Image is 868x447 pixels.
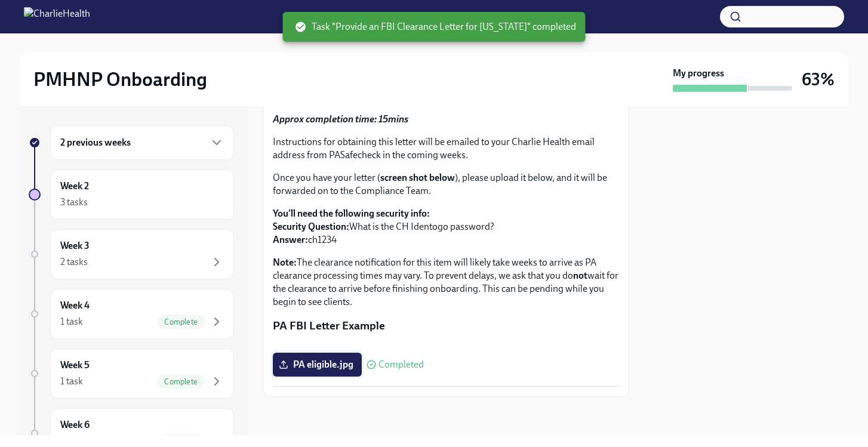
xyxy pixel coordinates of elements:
[29,349,234,399] a: Week 51 taskComplete
[60,255,88,269] div: 2 tasks
[273,135,619,162] p: Instructions for obtaining this letter will be emailed to your Charlie Health email address from ...
[157,377,205,386] span: Complete
[273,208,430,219] strong: You'll need the following security info:
[33,67,207,91] h2: PMHNP Onboarding
[802,69,835,90] h3: 63%
[29,289,234,339] a: Week 41 taskComplete
[573,270,587,281] strong: not
[281,359,353,371] span: PA eligible.jpg
[60,418,90,431] h6: Week 6
[60,196,88,209] div: 3 tasks
[673,67,724,80] strong: My progress
[29,229,234,279] a: Week 32 tasks
[273,256,619,309] p: The clearance notification for this item will likely take weeks to arrive as PA clearance process...
[60,375,83,388] div: 1 task
[378,360,424,369] span: Completed
[273,207,619,246] p: What is the CH Identogo password? ch1234
[273,113,408,125] strong: Approx completion time: 15mins
[295,20,576,33] span: Task "Provide an FBI Clearance Letter for [US_STATE]" completed
[273,318,619,334] p: PA FBI Letter Example
[60,239,90,252] h6: Week 3
[60,299,90,312] h6: Week 4
[273,234,308,245] strong: Answer:
[29,169,234,220] a: Week 23 tasks
[273,257,297,268] strong: Note:
[273,221,349,232] strong: Security Question:
[60,315,83,328] div: 1 task
[50,125,234,160] div: 2 previous weeks
[60,180,89,193] h6: Week 2
[273,353,362,377] label: PA eligible.jpg
[60,136,131,149] h6: 2 previous weeks
[380,172,455,183] strong: screen shot below
[273,171,619,198] p: Once you have your letter ( ), please upload it below, and it will be forwarded on to the Complia...
[24,7,90,26] img: CharlieHealth
[157,317,205,326] span: Complete
[60,359,90,372] h6: Week 5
